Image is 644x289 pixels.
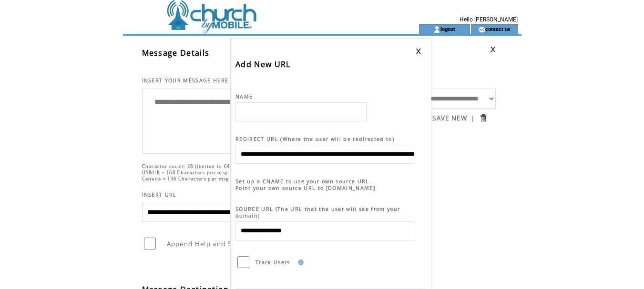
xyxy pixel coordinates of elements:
span: Add New URL [235,59,291,70]
span: Point your own source URL to [DOMAIN_NAME] [235,185,375,191]
img: help.gif [295,259,304,265]
span: REDIRECT URL (Where the user will be redirected to) [235,136,394,142]
span: NAME [235,93,253,100]
span: Set up a CNAME to use your own source URL. [235,178,371,185]
span: Track Users [256,259,290,266]
span: SOURCE URL (The URL that the user will see from your domain) [235,206,400,219]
